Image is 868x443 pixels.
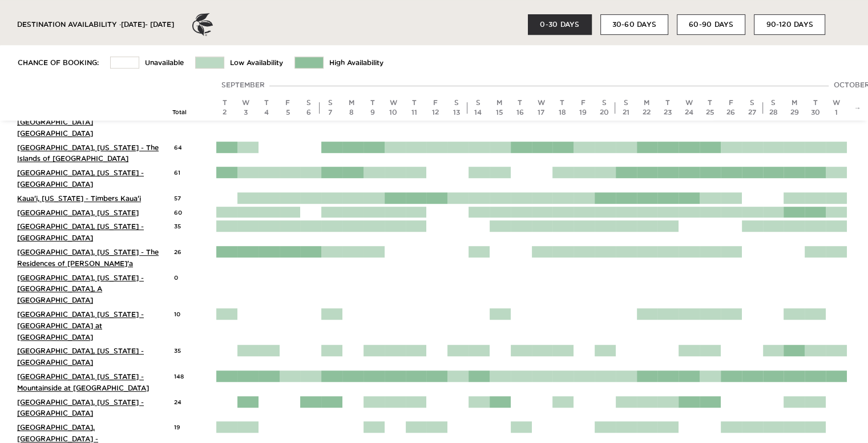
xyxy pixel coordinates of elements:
div: W [238,99,253,108]
div: T [217,99,232,108]
div: 30 [808,108,823,118]
div: 17 [534,108,549,118]
a: [GEOGRAPHIC_DATA], [US_STATE] - [GEOGRAPHIC_DATA] [17,347,144,366]
div: M [787,99,802,108]
div: 35 [174,345,195,355]
div: F [575,99,591,108]
div: S [744,99,760,108]
div: 13 [449,108,464,118]
a: [GEOGRAPHIC_DATA], [US_STATE] - The Islands of [GEOGRAPHIC_DATA] [17,144,159,163]
td: High Availability [324,58,395,69]
div: T [808,99,823,108]
div: 28 [766,108,781,118]
a: [GEOGRAPHIC_DATA], [US_STATE] - [GEOGRAPHIC_DATA] [17,223,144,241]
div: S [322,99,338,108]
div: 5 [280,108,296,118]
div: 15 [491,108,507,118]
td: Chance of Booking: [17,58,111,69]
div: W [386,99,401,108]
div: 24 [681,108,697,118]
div: 10 [174,308,195,319]
div: 19 [174,421,195,432]
div: S [449,99,464,108]
div: 12 [428,108,443,118]
div: S [596,99,612,108]
img: ER_Logo_Bug_Dark_Grey.a7df47556c74605c8875.png [191,13,214,36]
div: 2 [217,108,232,118]
a: [GEOGRAPHIC_DATA], [US_STATE] - Mountainside at [GEOGRAPHIC_DATA] [17,373,149,392]
a: Kaua'i, [US_STATE] - Timbers Kaua'i [17,195,141,202]
div: 21 [618,108,633,118]
a: [GEOGRAPHIC_DATA], [US_STATE] - [GEOGRAPHIC_DATA] [17,398,144,417]
div: M [491,99,507,108]
div: 61 [174,167,195,177]
div: 60 [174,207,195,217]
div: F [428,99,443,108]
div: W [534,99,549,108]
div: T [660,99,676,108]
div: T [555,99,570,108]
div: 148 [174,370,195,381]
button: 90-120 DAYS [754,14,825,35]
div: 26 [723,108,738,118]
div: T [702,99,717,108]
div: 0 [174,272,195,282]
div: 4 [259,108,274,118]
div: DESTINATION AVAILABILITY · [DATE] - [DATE] [17,5,174,45]
div: 10 [386,108,401,118]
div: 16 [512,108,528,118]
a: [GEOGRAPHIC_DATA], [US_STATE] [17,209,139,216]
div: 25 [702,108,717,118]
div: F [280,99,296,108]
div: 11 [407,108,422,118]
td: Low Availability [224,58,295,69]
div: 24 [174,396,195,406]
div: T [259,99,274,108]
div: T [407,99,422,108]
div: S [766,99,781,108]
div: 19 [575,108,591,118]
a: → [854,104,861,111]
div: T [365,99,380,108]
button: 0-30 DAYS [528,14,591,35]
div: 22 [639,108,655,118]
div: S [301,99,317,108]
div: 29 [787,108,802,118]
td: Unavailable [139,58,196,69]
div: 9 [365,108,380,118]
div: 23 [660,108,676,118]
div: September [217,80,269,91]
div: 14 [470,108,486,118]
div: 20 [596,108,612,118]
div: 3 [238,108,253,118]
div: 35 [174,220,195,231]
div: Total [172,108,193,116]
div: 64 [174,142,195,152]
div: T [512,99,528,108]
div: W [829,99,844,108]
button: 60-90 DAYS [677,14,745,35]
div: 26 [174,246,195,256]
div: 8 [344,108,359,118]
a: [GEOGRAPHIC_DATA], [US_STATE] - [GEOGRAPHIC_DATA] [17,169,144,188]
div: W [681,99,697,108]
div: 27 [744,108,760,118]
a: [GEOGRAPHIC_DATA], [US_STATE] - [GEOGRAPHIC_DATA], A [GEOGRAPHIC_DATA] [17,274,144,304]
div: M [639,99,655,108]
div: 18 [555,108,570,118]
div: S [470,99,486,108]
div: F [723,99,738,108]
div: S [618,99,633,108]
div: 6 [301,108,317,118]
div: 57 [174,192,195,203]
a: [GEOGRAPHIC_DATA], [US_STATE] - The Residences of [PERSON_NAME]'a [17,248,159,267]
a: [GEOGRAPHIC_DATA], [GEOGRAPHIC_DATA] - [GEOGRAPHIC_DATA] [GEOGRAPHIC_DATA] [17,95,98,136]
div: 7 [322,108,338,118]
button: 30-60 DAYS [600,14,668,35]
div: M [344,99,359,108]
a: [GEOGRAPHIC_DATA], [US_STATE] - [GEOGRAPHIC_DATA] at [GEOGRAPHIC_DATA] [17,311,144,341]
div: 1 [829,108,844,118]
